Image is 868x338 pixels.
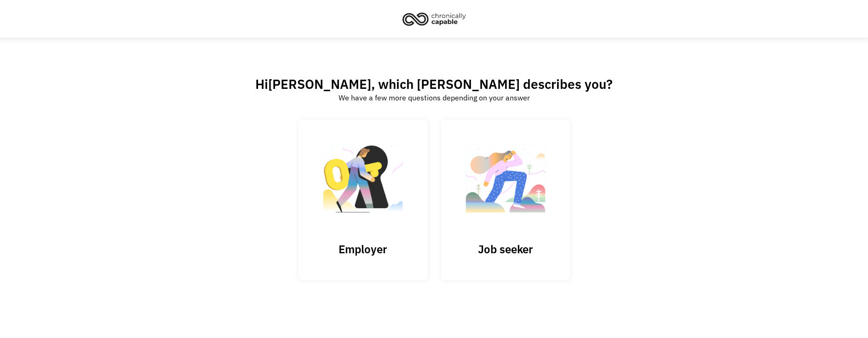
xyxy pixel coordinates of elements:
[339,92,530,103] div: We have a few more questions depending on your answer
[400,9,469,29] img: Chronically Capable logo
[255,76,613,92] h2: Hi , which [PERSON_NAME] describes you?
[299,120,427,280] input: Submit
[460,242,552,256] h3: Job seeker
[441,120,570,280] a: Job seeker
[268,76,371,93] span: [PERSON_NAME]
